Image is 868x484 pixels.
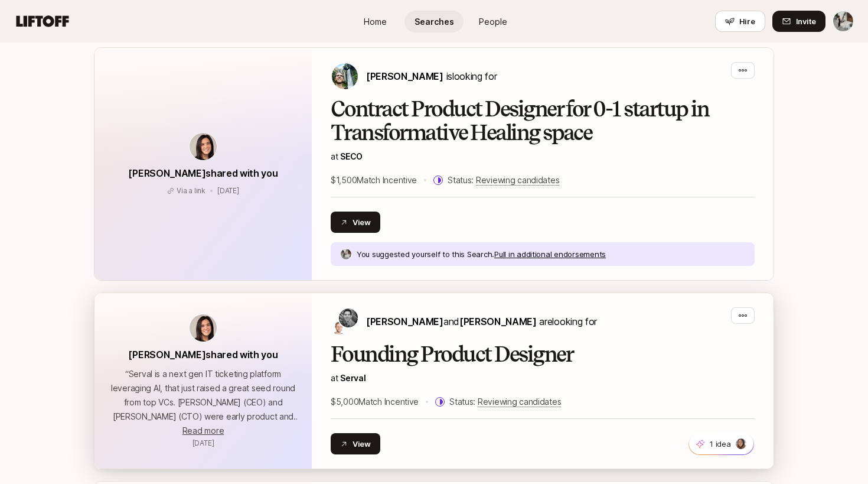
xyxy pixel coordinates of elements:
[710,438,730,450] p: 1 idea
[833,11,854,32] button: Nishtha Dalal
[182,424,224,438] button: Read more
[772,11,825,32] button: Invite
[182,425,224,436] span: Read more
[331,433,380,454] button: View
[339,308,358,327] img: Jake Stauch
[331,98,755,145] h2: Contract Product Designer for 0-1 startup in Transformative Healing space
[340,373,366,383] span: Serval
[177,186,205,196] p: Via a link
[364,15,387,28] span: Home
[715,11,765,32] button: Hire
[331,150,755,164] p: at
[128,349,278,360] span: [PERSON_NAME] shared with you
[415,15,454,28] span: Searches
[796,15,816,27] span: Invite
[192,438,214,447] span: January 12, 2025 6:14pm
[331,212,380,233] button: View
[341,249,351,259] img: ac00849f_a54a_4077_8358_f658194fc011.jpg
[217,186,239,195] span: February 6, 2025 10:24am
[449,395,561,409] p: Status:
[464,11,523,33] a: People
[478,397,561,407] span: Reviewing candidates
[366,70,443,82] span: [PERSON_NAME]
[479,15,507,28] span: People
[332,63,358,89] img: Carter Cleveland
[366,69,497,84] p: is looking for
[331,173,417,187] p: $1,500 Match Incentive
[332,320,346,334] img: Alex McLeod
[190,133,217,160] img: avatar-url
[331,343,755,366] h2: Founding Product Designer
[366,316,443,327] span: [PERSON_NAME]
[404,11,464,33] a: Searches
[128,167,278,179] span: [PERSON_NAME] shared with you
[833,11,853,31] img: Nishtha Dalal
[331,395,419,409] p: $5,000 Match Incentive
[340,151,363,161] span: SECO
[357,248,494,260] p: You suggested yourself to this Search.
[494,248,606,260] p: Pull in additional endorsements
[736,438,746,449] img: 2414d9ae_99c8_4d7c_b5af_58fc005aa43d.jpg
[345,11,404,33] a: Home
[459,316,537,327] span: [PERSON_NAME]
[109,367,298,424] p: “ Serval is a next gen IT ticketing platform leveraging AI, that just raised a great seed round f...
[688,433,754,455] button: 1 idea
[739,15,755,27] span: Hire
[476,175,559,186] span: Reviewing candidates
[331,371,755,385] p: at
[448,173,559,187] p: Status:
[190,314,217,342] img: avatar-url
[443,316,537,327] span: and
[366,314,597,329] p: are looking for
